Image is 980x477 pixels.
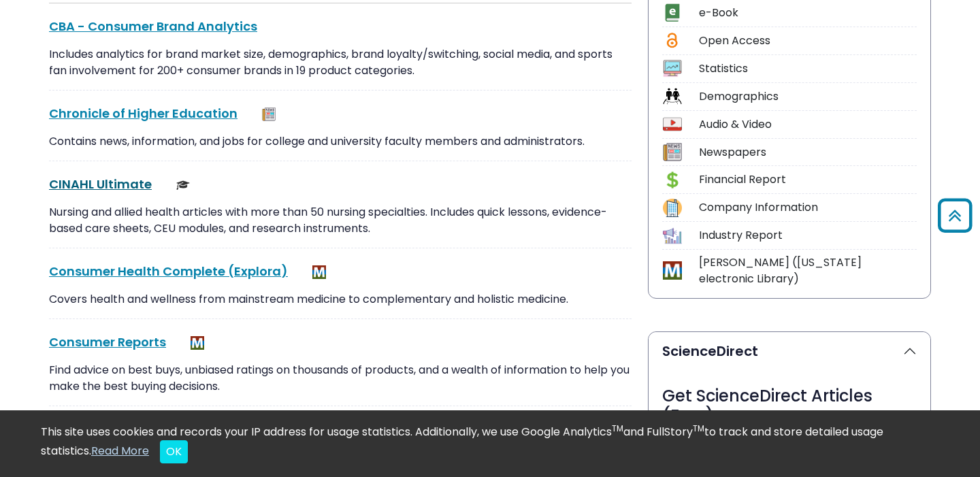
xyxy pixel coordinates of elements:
img: Icon Open Access [664,31,681,50]
a: CINAHL Ultimate [49,176,152,193]
div: Newspapers [699,144,917,161]
button: Close [160,440,188,463]
div: Financial Report [699,171,917,188]
img: Scholarly or Peer Reviewed [176,178,190,192]
div: Demographics [699,88,917,105]
div: This site uses cookies and records your IP address for usage statistics. Additionally, we use Goo... [41,424,939,463]
button: ScienceDirect [649,332,930,370]
div: e-Book [699,5,917,21]
img: Icon Industry Report [663,227,681,245]
img: MeL (Michigan electronic Library) [312,265,326,279]
p: Nursing and allied health articles with more than 50 nursing specialties. Includes quick lessons,... [49,204,632,237]
div: Company Information [699,199,917,216]
div: Open Access [699,33,917,49]
p: Covers health and wellness from mainstream medicine to complementary and holistic medicine. [49,291,632,308]
a: Consumer Reports [49,333,166,350]
p: Find advice on best buys, unbiased ratings on thousands of products, and a wealth of information ... [49,362,632,395]
h3: Get ScienceDirect Articles (Free) [662,386,917,426]
img: Newspapers [262,108,276,121]
div: Statistics [699,61,917,77]
img: Icon e-Book [663,3,681,22]
img: Icon Statistics [663,59,681,78]
div: [PERSON_NAME] ([US_STATE] electronic Library) [699,254,917,287]
img: Icon Newspapers [663,143,681,161]
div: Audio & Video [699,116,917,133]
a: Back to Top [933,204,977,227]
a: CBA - Consumer Brand Analytics [49,18,257,35]
img: Icon Company Information [663,199,681,217]
img: Icon Audio & Video [663,115,681,133]
a: Read More [91,443,149,459]
img: MeL (Michigan electronic Library) [191,336,204,350]
img: Icon MeL (Michigan electronic Library) [663,261,681,280]
img: Icon Demographics [663,87,681,105]
img: Icon Financial Report [663,171,681,189]
a: Consumer Health Complete (Explora) [49,263,288,280]
a: Chronicle of Higher Education [49,105,238,122]
sup: TM [693,423,704,434]
sup: TM [612,423,623,434]
p: Includes analytics for brand market size, demographics, brand loyalty/switching, social media, an... [49,46,632,79]
div: Industry Report [699,227,917,244]
p: Contains news, information, and jobs for college and university faculty members and administrators. [49,133,632,150]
